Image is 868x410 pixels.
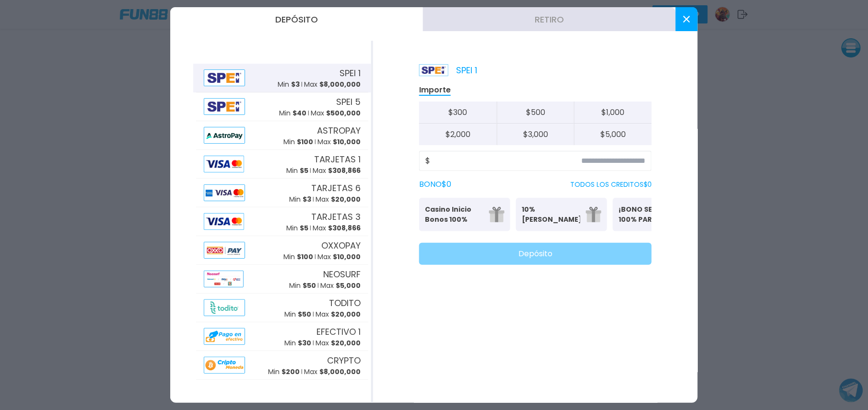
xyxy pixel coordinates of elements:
[279,108,306,118] p: Min
[329,296,361,309] span: TODITO
[317,252,361,262] p: Max
[497,102,575,124] button: $500
[419,179,451,190] label: BONO $ 0
[419,64,448,76] img: Platform Logo
[298,338,311,348] span: $ 30
[516,198,607,231] button: 10% [PERSON_NAME]
[284,338,311,348] p: Min
[283,137,313,147] p: Min
[303,281,316,290] span: $ 50
[570,180,652,190] p: TODOS LOS CREDITOS $ 0
[193,351,371,380] button: AlipayCRYPTOMin $200Max $8,000,000
[333,252,361,262] span: $ 10,000
[204,98,245,115] img: Alipay
[289,194,311,205] p: Min
[300,223,308,233] span: $ 5
[204,213,244,230] img: Alipay
[489,207,504,222] img: gift
[300,166,308,175] span: $ 5
[317,124,361,137] span: ASTROPAY
[331,194,361,204] span: $ 20,000
[313,223,361,233] p: Max
[193,92,371,121] button: AlipaySPEI 5Min $40Max $500,000
[291,80,300,89] span: $ 3
[316,194,361,205] p: Max
[193,322,371,351] button: AlipayEFECTIVO 1Min $30Max $20,000
[204,271,244,287] img: Alipay
[314,153,361,166] span: TARJETAS 1
[319,367,361,376] span: $ 8,000,000
[193,150,371,179] button: AlipayTARJETAS 1Min $5Max $308,866
[419,243,652,265] button: Depósito
[284,309,311,319] p: Min
[204,328,245,345] img: Alipay
[419,64,477,77] p: SPEI 1
[204,127,245,144] img: Alipay
[204,357,245,374] img: Alipay
[293,108,306,118] span: $ 40
[282,367,300,376] span: $ 200
[419,85,451,96] p: Importe
[193,64,371,92] button: AlipaySPEI 1Min $3Max $8,000,000
[425,205,483,225] p: Casino Inicio Bonos 100%
[317,137,361,147] p: Max
[574,124,652,145] button: $5,000
[286,166,308,176] p: Min
[311,210,361,223] span: TARJETAS 3
[204,156,244,172] img: Alipay
[278,80,300,90] p: Min
[193,179,371,207] button: AlipayTARJETAS 6Min $3Max $20,000
[323,268,361,281] span: NEOSURF
[204,69,245,86] img: Alipay
[321,239,361,252] span: OXXOPAY
[170,7,423,31] button: Depósito
[613,198,704,231] button: ¡BONO SEMANAL 100% PARA DEPORTES!
[336,281,361,290] span: $ 5,000
[340,67,361,80] span: SPEI 1
[316,309,361,319] p: Max
[327,354,361,367] span: CRYPTO
[297,137,313,147] span: $ 100
[336,95,361,108] span: SPEI 5
[193,265,371,294] button: AlipayNEOSURFMin $50Max $5,000
[286,223,308,233] p: Min
[193,236,371,265] button: AlipayOXXOPAYMin $100Max $10,000
[298,309,311,319] span: $ 50
[333,137,361,147] span: $ 10,000
[283,252,313,262] p: Min
[304,80,361,90] p: Max
[419,198,510,231] button: Casino Inicio Bonos 100%
[313,166,361,176] p: Max
[268,367,300,377] p: Min
[204,184,245,201] img: Alipay
[425,155,430,167] span: $
[320,281,361,291] p: Max
[317,325,361,338] span: EFECTIVO 1
[304,367,361,377] p: Max
[619,205,677,225] p: ¡BONO SEMANAL 100% PARA DEPORTES!
[297,252,313,262] span: $ 100
[316,338,361,348] p: Max
[419,102,497,124] button: $300
[574,102,652,124] button: $1,000
[193,294,371,322] button: AlipayTODITOMin $50Max $20,000
[289,281,316,291] p: Min
[204,299,245,316] img: Alipay
[193,207,371,236] button: AlipayTARJETAS 3Min $5Max $308,866
[311,108,361,118] p: Max
[311,182,361,194] span: TARJETAS 6
[193,121,371,150] button: AlipayASTROPAYMin $100Max $10,000
[522,205,580,225] p: 10% [PERSON_NAME]
[303,194,311,204] span: $ 3
[328,166,361,175] span: $ 308,866
[331,338,361,348] span: $ 20,000
[204,242,245,259] img: Alipay
[331,309,361,319] span: $ 20,000
[326,108,361,118] span: $ 500,000
[419,124,497,145] button: $2,000
[497,124,575,145] button: $3,000
[328,223,361,233] span: $ 308,866
[319,80,361,89] span: $ 8,000,000
[586,207,601,222] img: gift
[423,7,676,31] button: Retiro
